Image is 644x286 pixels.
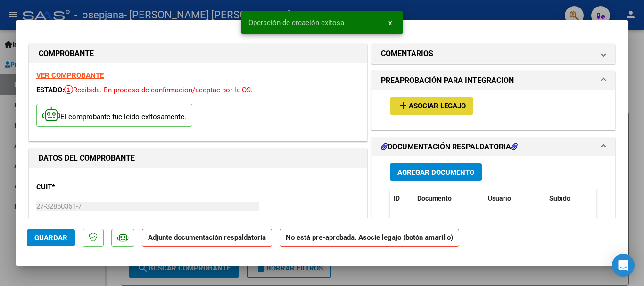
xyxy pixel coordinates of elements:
span: Asociar Legajo [409,102,466,111]
h1: PREAPROBACIÓN PARA INTEGRACION [381,75,514,86]
span: Documento [417,195,452,202]
span: x [388,18,392,27]
strong: No está pre-aprobada. Asocie legajo (botón amarillo) [280,229,459,247]
h1: DOCUMENTACIÓN RESPALDATORIA [381,141,518,153]
mat-expansion-panel-header: COMENTARIOS [372,44,615,63]
strong: COMPROBANTE [39,49,94,58]
p: El comprobante fue leído exitosamente. [36,104,192,127]
h1: COMENTARIOS [381,48,433,59]
datatable-header-cell: Subido [545,188,593,209]
div: PREAPROBACIÓN PARA INTEGRACION [372,90,615,129]
a: VER COMPROBANTE [36,71,104,80]
button: Guardar [27,229,75,246]
span: Operación de creación exitosa [248,18,344,27]
mat-expansion-panel-header: PREAPROBACIÓN PARA INTEGRACION [372,71,615,90]
span: Agregar Documento [397,168,474,177]
div: Open Intercom Messenger [612,254,635,277]
span: ID [394,195,400,202]
strong: Adjunte documentación respaldatoria [148,233,266,242]
strong: DATOS DEL COMPROBANTE [39,154,135,163]
span: Recibida. En proceso de confirmacion/aceptac por la OS. [64,86,253,94]
button: x [381,14,399,31]
span: Subido [549,195,570,202]
span: Guardar [34,234,67,242]
p: CUIT [36,182,133,193]
span: ESTADO: [36,86,64,94]
datatable-header-cell: Acción [593,188,640,209]
datatable-header-cell: Documento [413,188,484,209]
button: Asociar Legajo [390,97,473,114]
mat-icon: add [397,100,409,111]
mat-expansion-panel-header: DOCUMENTACIÓN RESPALDATORIA [372,138,615,156]
datatable-header-cell: Usuario [484,188,545,209]
datatable-header-cell: ID [390,188,413,209]
span: Usuario [488,195,511,202]
button: Agregar Documento [390,163,482,181]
